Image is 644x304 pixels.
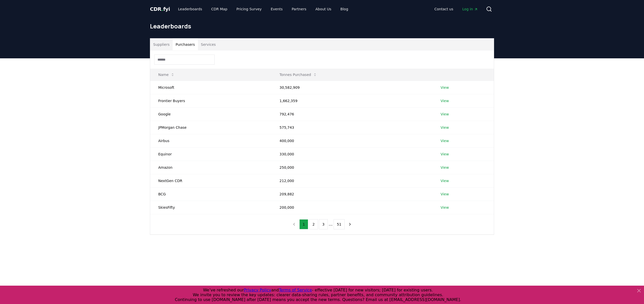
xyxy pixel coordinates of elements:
[334,219,345,229] button: 51
[150,161,271,174] td: Amazon
[232,5,266,14] a: Pricing Survey
[271,201,432,214] td: 200,000
[174,5,352,14] nav: Main
[150,134,271,147] td: Airbus
[440,112,449,117] a: View
[174,5,206,14] a: Leaderboards
[162,6,163,12] span: .
[271,107,432,121] td: 792,476
[319,219,328,229] button: 3
[271,147,432,161] td: 330,000
[440,85,449,90] a: View
[150,6,170,12] span: CDR fyi
[440,205,449,210] a: View
[267,5,287,14] a: Events
[346,219,354,229] button: next page
[329,221,333,227] li: ...
[150,38,173,51] button: Suppliers
[440,152,449,157] a: View
[309,219,318,229] button: 2
[150,187,271,201] td: BCG
[440,192,449,197] a: View
[288,5,310,14] a: Partners
[458,5,482,14] a: Log in
[271,94,432,107] td: 1,662,359
[150,174,271,187] td: NextGen CDR
[150,81,271,94] td: Microsoft
[275,70,321,80] button: Tonnes Purchased
[150,147,271,161] td: Equinor
[440,165,449,170] a: View
[207,5,231,14] a: CDR Map
[150,201,271,214] td: SkiesFifty
[271,187,432,201] td: 209,882
[150,121,271,134] td: JPMorgan Chase
[271,174,432,187] td: 212,000
[150,6,170,13] a: CDR.fyi
[154,70,179,80] button: Name
[150,22,494,30] h1: Leaderboards
[440,125,449,130] a: View
[150,107,271,121] td: Google
[299,219,308,229] button: 1
[271,161,432,174] td: 250,000
[173,38,198,51] button: Purchasers
[198,38,219,51] button: Services
[462,7,478,12] span: Log in
[430,5,457,14] a: Contact us
[150,94,271,107] td: Frontier Buyers
[440,178,449,183] a: View
[430,5,482,14] nav: Main
[271,121,432,134] td: 575,743
[336,5,352,14] a: Blog
[271,81,432,94] td: 30,582,909
[440,98,449,103] a: View
[271,134,432,147] td: 400,000
[311,5,335,14] a: About Us
[440,138,449,143] a: View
